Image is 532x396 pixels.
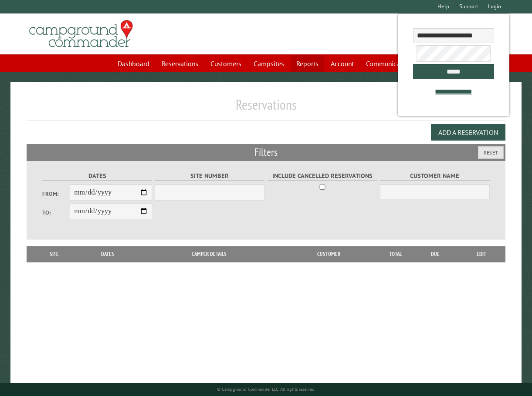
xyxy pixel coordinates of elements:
a: Customers [205,55,247,72]
a: Communications [361,55,420,72]
label: To: [42,208,70,217]
a: Dashboard [112,55,155,72]
h2: Filters [27,144,505,161]
h1: Reservations [27,96,505,120]
th: Dates [77,246,138,262]
th: Total [378,246,413,262]
img: Campground Commander [27,17,136,51]
label: Customer Name [380,171,490,181]
th: Camper Details [138,246,280,262]
a: Campsites [248,55,289,72]
label: Include Cancelled Reservations [268,171,377,181]
label: From: [42,190,70,198]
button: Add a Reservation [431,124,505,141]
button: Reset [478,146,504,159]
a: Reports [291,55,324,72]
th: Customer [280,246,378,262]
small: © Campground Commander LLC. All rights reserved. [217,386,315,392]
a: Account [325,55,359,72]
label: Dates [42,171,152,181]
th: Due [413,246,457,262]
th: Site [31,246,77,262]
label: Site Number [155,171,264,181]
a: Reservations [156,55,203,72]
th: Edit [457,246,505,262]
